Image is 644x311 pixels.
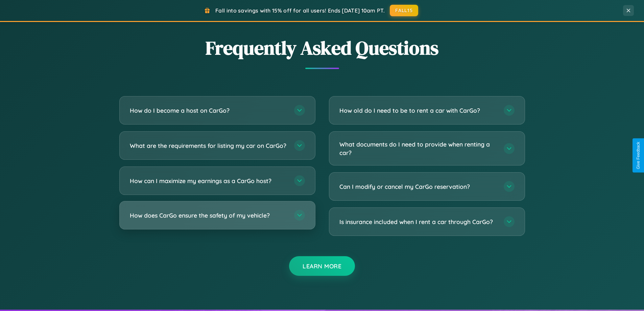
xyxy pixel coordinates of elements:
[289,256,355,276] button: Learn More
[130,141,287,150] h3: What are the requirements for listing my car on CarGo?
[339,218,497,226] h3: Is insurance included when I rent a car through CarGo?
[130,106,287,115] h3: How do I become a host on CarGo?
[339,140,497,157] h3: What documents do I need to provide when renting a car?
[636,142,641,169] div: Give Feedback
[390,5,418,16] button: FALL15
[215,7,385,14] span: Fall into savings with 15% off for all users! Ends [DATE] 10am PT.
[130,177,287,185] h3: How can I maximize my earnings as a CarGo host?
[339,182,497,191] h3: Can I modify or cancel my CarGo reservation?
[119,35,525,61] h2: Frequently Asked Questions
[339,106,497,115] h3: How old do I need to be to rent a car with CarGo?
[130,211,287,220] h3: How does CarGo ensure the safety of my vehicle?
